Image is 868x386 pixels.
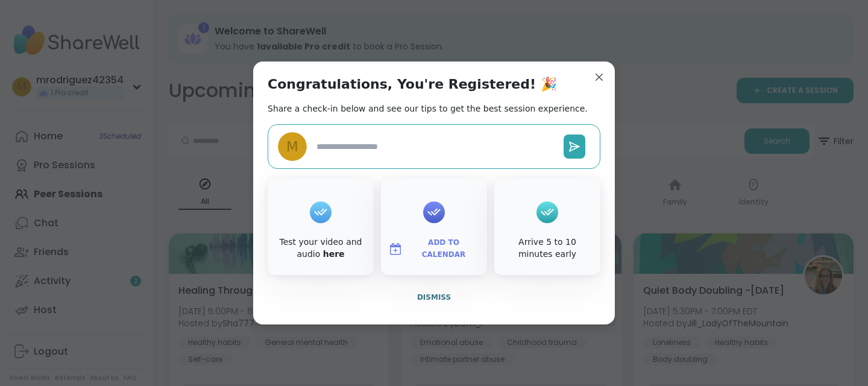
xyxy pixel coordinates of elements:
[286,136,298,157] span: m
[268,285,600,310] button: Dismiss
[417,293,451,302] span: Dismiss
[270,236,371,260] div: Test your video and audio
[268,76,557,93] h1: Congratulations, You're Registered! 🎉
[383,236,485,262] button: Add to Calendar
[268,103,588,115] h2: Share a check-in below and see our tips to get the best session experience.
[388,242,403,256] img: ShareWell Logomark
[407,237,480,261] span: Add to Calendar
[323,249,345,259] a: here
[497,236,598,260] div: Arrive 5 to 10 minutes early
